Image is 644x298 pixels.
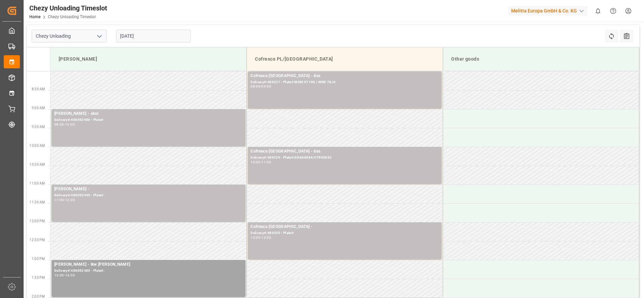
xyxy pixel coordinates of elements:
div: [PERSON_NAME] - lkw [PERSON_NAME] [54,261,243,268]
span: 11:00 AM [29,181,45,185]
input: DD.MM.YYYY [116,30,191,42]
div: 12:00 [65,198,75,201]
div: Cofresco [GEOGRAPHIC_DATA] - dss [251,73,439,79]
span: 11:30 AM [29,200,45,204]
div: Delivery#:489229 - Plate#:GDA66884/CTR43852 [251,155,439,161]
span: 10:30 AM [29,163,45,166]
div: 09:00 [54,123,64,126]
span: 12:30 PM [29,238,45,242]
div: Melitta Europa GmbH & Co. KG [508,6,588,16]
div: 14:00 [65,274,75,277]
span: 10:00 AM [29,144,45,147]
span: 9:00 AM [32,106,45,110]
div: Delivery#:489255 - Plate#: [251,230,439,236]
div: [PERSON_NAME] - skat [54,110,243,117]
input: Type to search/select [32,30,107,42]
div: 10:00 [65,123,75,126]
div: Delivery#:400052486 - Plate#: [54,117,243,123]
div: [PERSON_NAME] - [54,186,243,193]
div: - [260,85,261,88]
span: 1:30 PM [32,276,45,279]
div: 11:00 [54,198,64,201]
button: open menu [94,31,104,41]
div: 09:00 [261,85,271,88]
div: Delivery#:489227 - Plate#:WGM 9714G / WND 78J4 [251,79,439,85]
div: - [260,236,261,239]
div: 10:00 [251,161,260,164]
div: Chezy Unloading Timeslot [29,3,107,13]
div: 08:00 [251,85,260,88]
span: 1:00 PM [32,257,45,261]
div: Cofresco [GEOGRAPHIC_DATA] - [251,224,439,230]
div: Delivery#:400052485 - Plate#: [54,268,243,274]
div: [PERSON_NAME] [56,53,241,65]
div: Delivery#:400052449 - Plate#: [54,193,243,198]
div: 13:00 [54,274,64,277]
div: 11:00 [261,161,271,164]
div: - [64,274,65,277]
div: 13:00 [261,236,271,239]
div: Other goods [448,53,634,65]
div: - [64,123,65,126]
button: show 0 new notifications [590,3,606,19]
div: 12:00 [251,236,260,239]
div: Cofresco PL/[GEOGRAPHIC_DATA] [252,53,437,65]
div: - [260,161,261,164]
button: Help Center [606,3,621,19]
span: 12:00 PM [29,219,45,223]
button: Melitta Europa GmbH & Co. KG [508,4,590,17]
div: Cofresco [GEOGRAPHIC_DATA] - dss [251,148,439,155]
span: 8:30 AM [32,87,45,91]
div: - [64,198,65,201]
a: Home [29,14,40,19]
span: 9:30 AM [32,125,45,129]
